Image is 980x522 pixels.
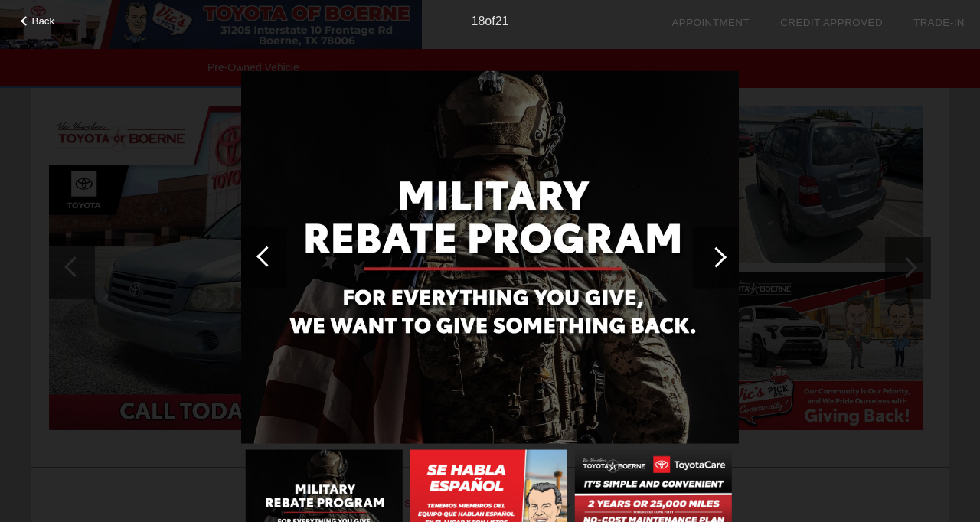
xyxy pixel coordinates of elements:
[913,17,965,28] a: Trade-In
[241,70,739,444] img: image.aspx
[671,17,750,28] a: Appointment
[32,15,55,27] span: Back
[472,15,485,28] span: 18
[495,15,509,28] span: 21
[780,17,883,28] a: Credit Approved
